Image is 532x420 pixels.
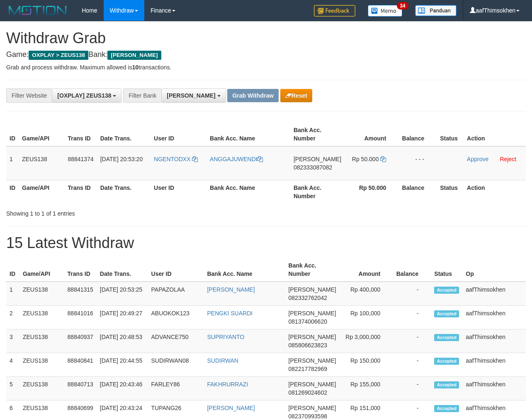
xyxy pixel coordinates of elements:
[462,353,526,377] td: aafThimsokhen
[345,180,398,204] th: Rp 50.000
[398,123,437,146] th: Balance
[154,156,198,162] a: NGENTODXX
[434,287,459,294] span: Accepted
[19,377,64,400] td: ZEUS138
[290,180,345,204] th: Bank Acc. Number
[398,146,437,180] td: - - -
[132,64,138,71] strong: 10
[64,123,97,146] th: Trans ID
[289,295,327,301] span: Copy 082332762042 to clipboard
[294,156,341,162] span: [PERSON_NAME]
[434,381,459,388] span: Accepted
[207,310,253,317] a: PENGKI SUARDI
[289,310,336,317] span: [PERSON_NAME]
[285,258,340,282] th: Bank Acc. Number
[148,282,204,306] td: PAPAZOLAA
[151,180,206,204] th: User ID
[207,405,255,411] a: [PERSON_NAME]
[100,156,143,162] span: [DATE] 20:53:20
[6,51,526,59] h4: Game: Bank:
[289,389,327,396] span: Copy 081269024602 to clipboard
[437,123,464,146] th: Status
[161,88,226,103] button: [PERSON_NAME]
[19,123,64,146] th: Game/API
[64,353,97,377] td: 88840841
[6,146,19,180] td: 1
[207,286,255,293] a: [PERSON_NAME]
[290,123,345,146] th: Bank Acc. Number
[151,123,206,146] th: User ID
[97,258,148,282] th: Date Trans.
[97,329,148,353] td: [DATE] 20:48:53
[19,282,64,306] td: ZEUS138
[207,381,248,388] a: FAKHRURRAZI
[437,180,464,204] th: Status
[167,92,215,99] span: [PERSON_NAME]
[107,51,161,60] span: [PERSON_NAME]
[467,156,488,162] a: Approve
[464,180,526,204] th: Action
[204,258,285,282] th: Bank Acc. Name
[6,329,19,353] td: 3
[52,88,121,103] button: [OXPLAY] ZEUS138
[148,353,204,377] td: SUDIRWAN08
[64,329,97,353] td: 88840937
[352,156,379,162] span: Rp 50.000
[64,282,97,306] td: 88841315
[6,377,19,400] td: 5
[123,88,161,103] div: Filter Bank
[434,334,459,341] span: Accepted
[434,405,459,412] span: Accepted
[462,306,526,329] td: aafThimsokhen
[227,89,278,102] button: Grab Withdraw
[393,258,431,282] th: Balance
[207,334,244,340] a: SUPRIYANTO
[6,282,19,306] td: 1
[340,306,393,329] td: Rp 100,000
[6,206,216,218] div: Showing 1 to 1 of 1 entries
[345,123,398,146] th: Amount
[97,353,148,377] td: [DATE] 20:44:55
[29,51,88,60] span: OXPLAY > ZEUS138
[398,180,437,204] th: Balance
[19,258,64,282] th: Game/API
[64,258,97,282] th: Trans ID
[6,258,19,282] th: ID
[6,30,526,47] h1: Withdraw Grab
[393,377,431,400] td: -
[289,413,327,420] span: Copy 082370993598 to clipboard
[464,123,526,146] th: Action
[289,405,336,411] span: [PERSON_NAME]
[19,306,64,329] td: ZEUS138
[148,258,204,282] th: User ID
[289,357,336,364] span: [PERSON_NAME]
[206,123,290,146] th: Bank Acc. Name
[434,358,459,365] span: Accepted
[380,156,386,162] a: Copy 50000 to clipboard
[289,334,336,340] span: [PERSON_NAME]
[97,180,151,204] th: Date Trans.
[64,377,97,400] td: 88840713
[6,88,52,103] div: Filter Website
[340,258,393,282] th: Amount
[148,377,204,400] td: FARLEY86
[415,5,457,16] img: panduan.png
[289,286,336,293] span: [PERSON_NAME]
[340,282,393,306] td: Rp 400,000
[19,146,64,180] td: ZEUS138
[6,63,526,71] p: Grab and process withdraw. Maximum allowed is transactions.
[368,5,403,17] img: Button%20Memo.svg
[97,306,148,329] td: [DATE] 20:49:27
[19,180,64,204] th: Game/API
[207,357,238,364] a: SUDIRWAN
[206,180,290,204] th: Bank Acc. Name
[393,353,431,377] td: -
[57,92,111,99] span: [OXPLAY] ZEUS138
[68,156,93,162] span: 88841374
[393,306,431,329] td: -
[462,377,526,400] td: aafThimsokhen
[393,282,431,306] td: -
[19,329,64,353] td: ZEUS138
[280,89,312,102] button: Reset
[64,180,97,204] th: Trans ID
